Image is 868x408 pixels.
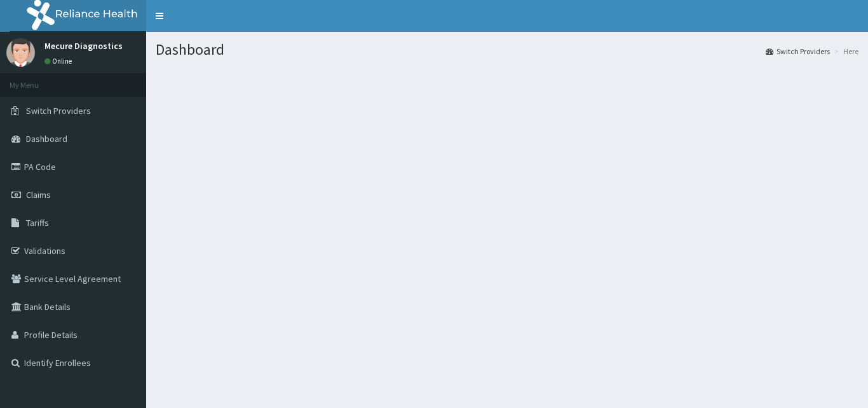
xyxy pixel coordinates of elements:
[44,41,123,50] p: Mecure Diagnostics
[156,41,858,58] h1: Dashboard
[6,38,35,67] img: User Image
[26,217,49,229] span: Tariffs
[26,105,91,116] span: Switch Providers
[26,133,67,144] span: Dashboard
[26,189,51,200] span: Claims
[766,46,830,57] a: Switch Providers
[44,57,75,66] a: Online
[831,46,858,57] li: Here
